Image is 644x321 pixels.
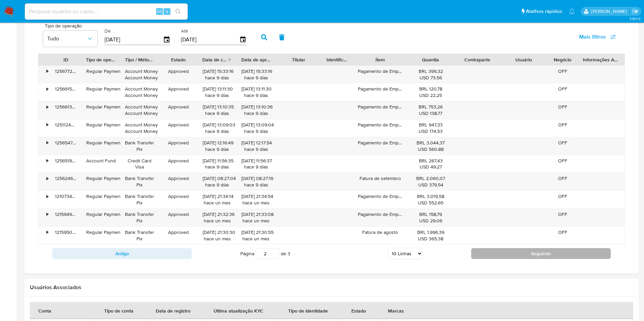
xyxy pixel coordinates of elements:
[25,7,188,16] input: Pesquise usuários ou casos...
[569,8,575,14] a: Notificações
[591,8,629,15] p: magno.ferreira@mercadopago.com.br
[30,284,633,291] h2: Usuários Associados
[157,8,162,15] span: Alt
[629,16,641,21] span: 3.160.0
[171,7,185,16] button: search-icon
[526,8,562,15] span: Atalhos rápidos
[166,8,168,15] span: s
[632,8,639,15] a: Sair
